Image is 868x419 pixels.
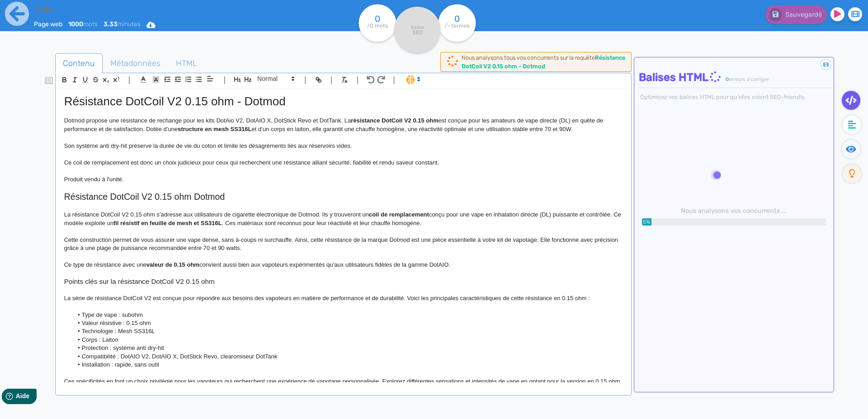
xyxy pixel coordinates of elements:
span: erreurs à corriger [729,76,769,82]
span: Aide [46,7,60,14]
span: Contenu [56,51,102,75]
p: Cette construction permet de vous assurer une vape dense, sans à-coups ni surchauffe. Ainsi, cett... [64,236,623,253]
li: Type de vape : subohm [73,311,622,319]
span: | [223,74,226,86]
button: Sauvegardé [765,5,827,24]
span: 0 [726,76,729,82]
strong: structure en mesh SS316L [178,126,251,132]
li: Protection : système anti dry-hit [73,344,622,352]
tspan: 0 [454,14,460,24]
tspan: /0 mots [367,23,388,29]
p: Produit vendu à l'unité. [64,175,623,184]
li: Corps : Laiton [73,336,622,344]
p: Son système anti dry-hit préserve la durée de vie du coton et limite les désagréments liés aux ré... [64,142,623,150]
span: Sauvegardé [785,11,822,19]
span: Métadonnées [103,51,168,75]
span: mots [68,20,98,28]
input: title [34,2,294,16]
h1: Résistance DotCoil V2 0.15 ohm - Dotmod [64,94,623,108]
li: Installation : rapide, sans outil [73,361,622,369]
a: HTML [168,53,205,74]
tspan: Score [411,24,424,30]
b: 1000 [68,20,83,28]
strong: résistance DotCoil V2 0.15 ohm [351,117,439,124]
tspan: SEO [412,29,423,36]
li: Compatibilité : DotAIO V2, DotAIO X, DotStick Revo, clearomiseur DotTank [73,353,622,361]
li: Technologie : Mesh SS316L [73,327,622,335]
span: | [356,74,359,86]
div: Optimisez vos balises HTML pour qu’elles soient SEO-friendly. [639,93,832,101]
tspan: 0 [375,14,380,24]
tspan: /- termes [444,23,470,29]
strong: coil de remplacement [369,211,429,218]
span: | [304,74,307,86]
p: Dotmod propose une résistance de rechange pour les kits DotAio V2, DotAIO X, DotStick Revo et Dot... [64,117,623,133]
strong: valeur de 0.15 ohm [146,261,199,268]
span: 5% [642,218,651,226]
span: | [128,74,131,86]
p: La série de résistance DotCoil V2 est conçue pour répondre aux besoins des vapoteurs en matière d... [64,294,623,302]
h3: Points clés sur la résistance DotCoil V2 0.15 ohm [64,278,623,286]
h6: Nous analysons vos concurrents ... [642,207,826,215]
p: La résistance DotCoil V2 0.15 ohm s’adresse aux utilisateurs de cigarette électronique de Dotmod.... [64,211,623,227]
span: HTML [169,51,204,75]
p: Ces spécificités en font un choix privilégié pour les vapoteurs qui recherchent une expérience de... [64,377,623,386]
a: Métadonnées [103,53,168,74]
h2: Résistance DotCoil V2 0.15 ohm Dotmod [64,192,623,202]
div: Nous analysons tous vos concurrents sur la requête . [462,53,626,71]
p: Ce coil de remplacement est donc un choix judicieux pour ceux qui recherchent une résistance alli... [64,159,623,167]
span: Page web [34,20,62,28]
span: minutes [104,20,141,28]
p: Ce type de résistance avec une convient aussi bien aux vapoteurs expérimentés qu’aux utilisateurs... [64,261,623,269]
li: Valeur résistive : 0.15 ohm [73,319,622,327]
span: Aligment [204,73,217,84]
b: 3.33 [104,20,118,28]
h4: Balises HTML [639,71,832,84]
span: | [330,74,333,86]
span: | [393,74,395,86]
a: Contenu [55,53,103,74]
strong: fil résistif en feuille de mesh et SS316L [113,220,222,226]
span: I.Assistant [402,74,423,85]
